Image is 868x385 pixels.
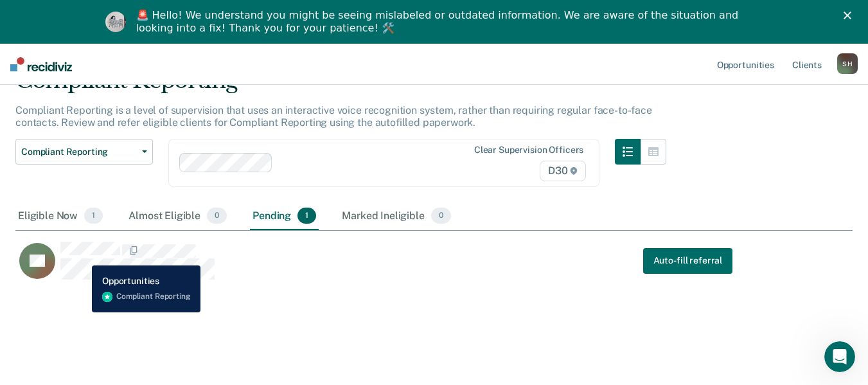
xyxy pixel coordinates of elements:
span: Compliant Reporting [21,147,137,157]
a: Opportunities [714,44,777,85]
div: S H [837,53,858,74]
span: 1 [297,208,316,224]
div: Clear supervision officers [474,145,583,156]
a: Navigate to form link [643,248,732,274]
span: 1 [84,208,103,224]
span: D30 [540,161,586,181]
button: SH [837,53,858,74]
button: Compliant Reporting [15,139,153,165]
div: 🚨 Hello! We understand you might be seeing mislabeled or outdated information. We are aware of th... [136,9,743,35]
div: Compliant Reporting [15,67,666,104]
div: Eligible Now1 [15,202,105,231]
p: Compliant Reporting is a level of supervision that uses an interactive voice recognition system, ... [15,104,652,129]
a: Clients [790,44,824,85]
div: Close [844,12,856,19]
div: CaseloadOpportunityCell-00669326 [15,241,748,292]
div: Pending1 [250,202,319,231]
iframe: Intercom live chat [824,341,855,372]
button: Auto-fill referral [643,248,732,274]
span: 0 [431,208,451,224]
span: 0 [207,208,227,224]
div: Marked Ineligible0 [339,202,454,231]
div: Almost Eligible0 [126,202,229,231]
img: Recidiviz [10,57,72,71]
img: Profile image for Kim [105,12,126,32]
